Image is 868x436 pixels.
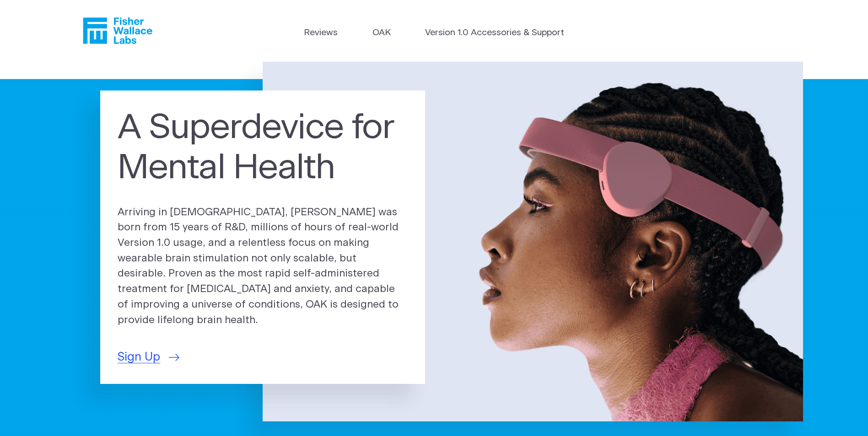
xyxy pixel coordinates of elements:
a: Version 1.0 Accessories & Support [425,27,564,40]
a: Sign Up [118,348,179,366]
a: OAK [372,27,391,40]
a: Reviews [304,27,338,40]
span: Sign Up [118,348,160,366]
p: Arriving in [DEMOGRAPHIC_DATA], [PERSON_NAME] was born from 15 years of R&D, millions of hours of... [118,205,408,328]
h1: A Superdevice for Mental Health [118,108,408,188]
a: Fisher Wallace [83,17,152,44]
